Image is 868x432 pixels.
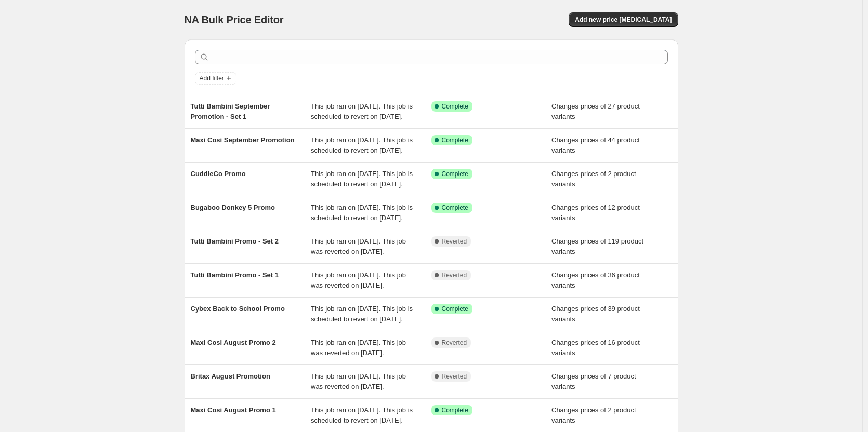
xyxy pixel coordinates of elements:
[191,170,246,178] span: CuddleCo Promo
[442,339,467,347] span: Reverted
[311,305,413,323] span: This job ran on [DATE]. This job is scheduled to revert on [DATE].
[442,170,468,178] span: Complete
[200,74,224,83] span: Add filter
[191,237,279,245] span: Tutti Bambini Promo - Set 2
[442,237,467,246] span: Reverted
[551,204,640,222] span: Changes prices of 12 product variants
[569,12,678,27] button: Add new price [MEDICAL_DATA]
[551,372,636,390] span: Changes prices of 7 product variants
[551,136,640,154] span: Changes prices of 44 product variants
[311,136,413,154] span: This job ran on [DATE]. This job is scheduled to revert on [DATE].
[442,204,468,212] span: Complete
[442,372,467,381] span: Reverted
[311,204,413,222] span: This job ran on [DATE]. This job is scheduled to revert on [DATE].
[311,406,413,424] span: This job ran on [DATE]. This job is scheduled to revert on [DATE].
[311,237,406,255] span: This job ran on [DATE]. This job was reverted on [DATE].
[551,102,640,120] span: Changes prices of 27 product variants
[442,305,468,313] span: Complete
[191,372,270,380] span: Britax August Promotion
[442,136,468,144] span: Complete
[551,170,636,188] span: Changes prices of 2 product variants
[551,271,640,289] span: Changes prices of 36 product variants
[575,16,672,24] span: Add new price [MEDICAL_DATA]
[191,305,285,313] span: Cybex Back to School Promo
[442,406,468,414] span: Complete
[551,305,640,323] span: Changes prices of 39 product variants
[551,237,643,255] span: Changes prices of 119 product variants
[191,136,295,144] span: Maxi Cosi September Promotion
[311,170,413,188] span: This job ran on [DATE]. This job is scheduled to revert on [DATE].
[311,102,413,120] span: This job ran on [DATE]. This job is scheduled to revert on [DATE].
[191,102,270,120] span: Tutti Bambini September Promotion - Set 1
[311,372,406,390] span: This job ran on [DATE]. This job was reverted on [DATE].
[311,271,406,289] span: This job ran on [DATE]. This job was reverted on [DATE].
[195,72,236,85] button: Add filter
[442,271,467,279] span: Reverted
[191,271,279,279] span: Tutti Bambini Promo - Set 1
[311,339,406,357] span: This job ran on [DATE]. This job was reverted on [DATE].
[442,102,468,111] span: Complete
[185,14,284,25] span: NA Bulk Price Editor
[191,204,275,211] span: Bugaboo Donkey 5 Promo
[191,339,276,346] span: Maxi Cosi August Promo 2
[551,406,636,424] span: Changes prices of 2 product variants
[551,339,640,357] span: Changes prices of 16 product variants
[191,406,276,414] span: Maxi Cosi August Promo 1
